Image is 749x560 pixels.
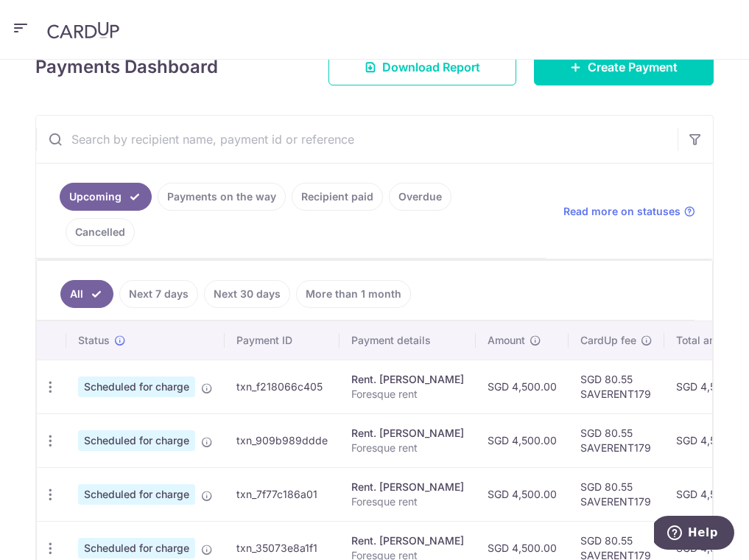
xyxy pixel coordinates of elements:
[351,387,464,402] p: Foresque rent
[225,360,340,413] td: txn_f218066c405
[569,467,664,521] td: SGD 80.55 SAVERENT179
[351,426,464,441] div: Rent. [PERSON_NAME]
[60,183,152,211] a: Upcoming
[204,280,290,308] a: Next 30 days
[534,49,714,85] a: Create Payment
[119,280,198,308] a: Next 7 days
[563,204,681,219] span: Read more on statuses
[389,183,451,211] a: Overdue
[78,538,195,559] span: Scheduled for charge
[225,321,340,360] th: Payment ID
[36,116,678,163] input: Search by recipient name, payment id or reference
[296,280,411,308] a: More than 1 month
[35,54,218,80] h4: Payments Dashboard
[569,413,664,467] td: SGD 80.55 SAVERENT179
[47,21,119,39] img: CardUp
[78,430,195,451] span: Scheduled for charge
[351,533,464,548] div: Rent. [PERSON_NAME]
[351,441,464,455] p: Foresque rent
[60,280,113,308] a: All
[676,333,725,348] span: Total amt.
[158,183,286,211] a: Payments on the way
[351,494,464,509] p: Foresque rent
[476,467,569,521] td: SGD 4,500.00
[78,333,110,348] span: Status
[654,516,734,553] iframe: Opens a widget where you can find more information
[476,360,569,413] td: SGD 4,500.00
[580,333,636,348] span: CardUp fee
[351,372,464,387] div: Rent. [PERSON_NAME]
[382,58,480,76] span: Download Report
[225,467,340,521] td: txn_7f77c186a01
[569,360,664,413] td: SGD 80.55 SAVERENT179
[588,58,678,76] span: Create Payment
[351,480,464,494] div: Rent. [PERSON_NAME]
[66,218,135,246] a: Cancelled
[340,321,476,360] th: Payment details
[225,413,340,467] td: txn_909b989ddde
[78,377,195,397] span: Scheduled for charge
[476,413,569,467] td: SGD 4,500.00
[78,484,195,505] span: Scheduled for charge
[488,333,525,348] span: Amount
[328,49,516,85] a: Download Report
[292,183,383,211] a: Recipient paid
[563,204,695,219] a: Read more on statuses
